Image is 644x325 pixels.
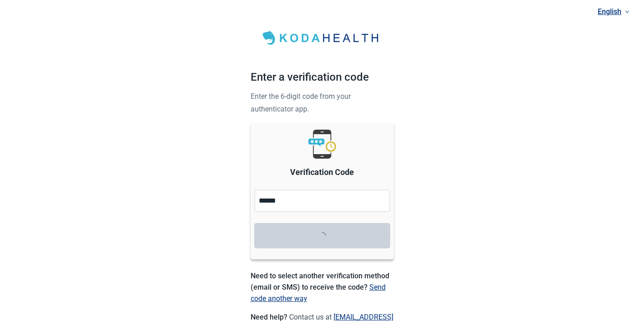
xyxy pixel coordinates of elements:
[625,10,629,14] span: down
[251,69,394,90] h1: Enter a verification code
[251,313,289,321] span: Need help?
[594,4,633,19] a: Current language: English
[318,231,326,240] span: loading
[257,28,386,48] img: Koda Health
[251,272,389,291] span: Need to select another verification method (email or SMS) to receive the code?
[290,166,354,179] label: Verification Code
[251,92,351,113] span: Enter the 6-digit code from your authenticator app.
